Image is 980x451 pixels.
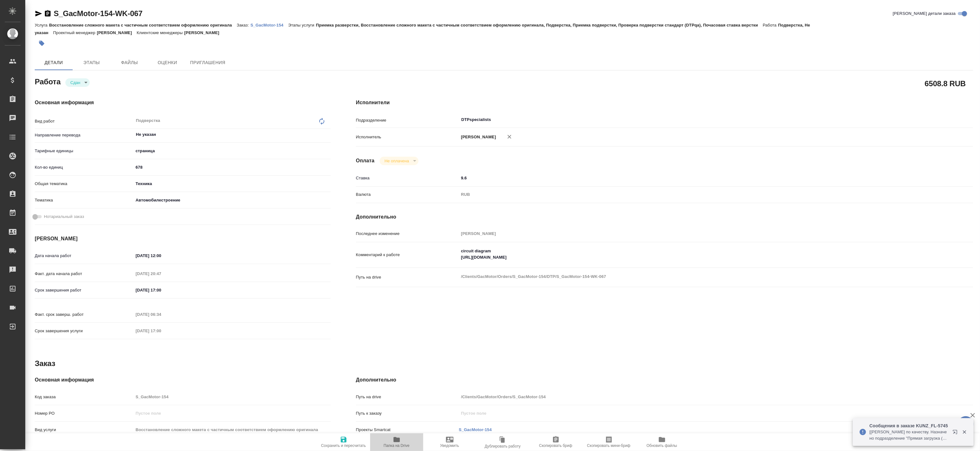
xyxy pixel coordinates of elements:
p: Исполнитель [356,134,459,140]
p: Этапы услуги [288,23,316,27]
p: Клиентские менеджеры [137,30,184,35]
p: [PERSON_NAME] [459,134,496,140]
div: Сдан [380,157,418,165]
div: страница [133,146,331,156]
p: Валюта [356,191,459,198]
p: Сообщения в заказе KUNZ_FL-5745 [869,423,948,429]
span: Обновить файлы [646,443,677,448]
a: S_GacMotor-154 [250,22,288,27]
input: ✎ Введи что-нибудь [133,251,189,260]
input: Пустое поле [459,392,922,401]
input: Пустое поле [459,229,922,238]
input: ✎ Введи что-нибудь [133,163,331,172]
p: Срок завершения услуги [35,328,133,334]
p: Ставка [356,175,459,181]
button: Сдан [69,80,82,85]
input: Пустое поле [133,269,189,278]
p: Проектный менеджер [53,30,97,35]
p: Общая тематика [35,181,133,187]
button: Папка на Drive [370,433,423,451]
p: Подразделение [356,117,459,123]
p: Тематика [35,197,133,203]
button: Добавить тэг [35,36,49,50]
p: Последнее изменение [356,231,459,237]
p: [[PERSON_NAME] по качеству. Назначено подразделение "Прямая загрузка (шаблонные документы)" [869,429,948,442]
button: Не оплачена [383,158,411,164]
h4: Дополнительно [356,376,973,384]
h2: Заказ [35,358,55,369]
span: Файлы [114,59,145,67]
p: [PERSON_NAME] [184,30,224,35]
p: Путь на drive [356,274,459,280]
span: Скопировать мини-бриф [587,443,630,448]
button: Скопировать ссылку для ЯМессенджера [35,10,42,17]
input: ✎ Введи что-нибудь [459,173,922,183]
button: Уведомить [423,433,476,451]
span: [PERSON_NAME] детали заказа [893,10,956,17]
span: Дублировать работу [485,444,521,448]
input: Пустое поле [133,425,331,434]
h4: Исполнители [356,99,973,106]
a: S_GacMotor-154 [459,427,492,432]
span: Нотариальный заказ [44,213,84,220]
button: Открыть в новой вкладке [949,426,964,441]
p: Заказ: [237,23,250,27]
p: Дата начала работ [35,253,133,259]
button: Скопировать ссылку [44,10,51,17]
input: Пустое поле [133,409,331,418]
p: Факт. дата начала работ [35,271,133,277]
button: Скопировать мини-бриф [582,433,635,451]
span: Сохранить и пересчитать [321,443,366,448]
input: Пустое поле [133,392,331,401]
button: Open [918,119,919,120]
input: Пустое поле [459,409,922,418]
p: Проекты Smartcat [356,427,459,433]
span: Приглашения [190,59,225,67]
p: Номер РО [35,410,133,417]
p: Факт. срок заверш. работ [35,311,133,318]
p: Услуга [35,23,49,27]
p: Кол-во единиц [35,164,133,171]
input: Пустое поле [133,326,189,335]
p: Восстановление сложного макета с частичным соответствием оформлению оригинала [49,23,237,27]
p: Путь на drive [356,394,459,400]
span: Оценки [152,59,183,67]
p: Вид услуги [35,427,133,433]
span: Этапы [76,59,107,67]
input: Пустое поле [133,310,189,319]
p: Комментарий к работе [356,252,459,258]
p: Направление перевода [35,132,133,138]
span: Папка на Drive [384,443,410,448]
h4: [PERSON_NAME] [35,235,331,243]
button: 🙏 [958,416,974,432]
p: Код заказа [35,394,133,400]
p: Тарифные единицы [35,148,133,154]
a: S_GacMotor-154-WK-067 [54,9,142,18]
div: RUB [459,189,922,200]
button: Закрыть [958,429,971,435]
button: Скопировать бриф [529,433,582,451]
p: S_GacMotor-154 [250,23,288,27]
h4: Основная информация [35,99,331,106]
div: Сдан [65,78,90,87]
p: Срок завершения работ [35,287,133,293]
textarea: /Clients/GacMotor/Orders/S_GacMotor-154/DTP/S_GacMotor-154-WK-067 [459,271,922,282]
p: [PERSON_NAME] [97,30,137,35]
button: Сохранить и пересчитать [317,433,370,451]
p: Приемка разверстки, Восстановление сложного макета с частичным соответствием оформлению оригинала... [316,23,763,27]
h2: Работа [35,75,61,87]
span: Детали [39,59,69,67]
h4: Основная информация [35,376,331,384]
p: Вид работ [35,118,133,124]
p: Путь к заказу [356,410,459,417]
input: ✎ Введи что-нибудь [133,286,189,295]
button: Open [327,134,328,135]
div: Автомобилестроение [133,195,331,206]
h2: 6508.8 RUB [925,78,966,89]
button: Удалить исполнителя [502,130,516,144]
h4: Оплата [356,157,375,165]
button: Дублировать работу [476,433,529,451]
p: Работа [763,23,778,27]
span: Уведомить [440,443,459,448]
h4: Дополнительно [356,213,973,221]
